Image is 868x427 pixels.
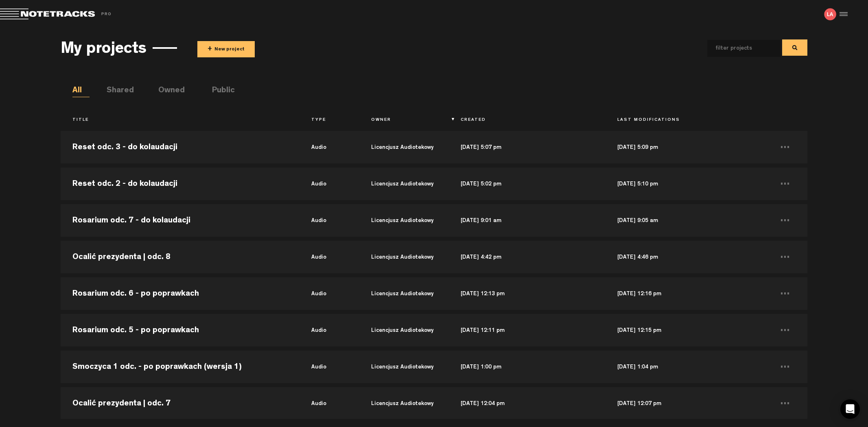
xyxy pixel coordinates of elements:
td: ... [763,239,807,275]
td: Rosarium odc. 5 - po poprawkach [61,312,300,349]
td: [DATE] 12:11 pm [449,312,606,349]
td: [DATE] 12:16 pm [606,275,762,312]
th: Created [449,113,606,127]
td: [DATE] 12:07 pm [606,385,762,422]
td: [DATE] 12:13 pm [449,275,606,312]
td: Rosarium odc. 7 - do kolaudacji [61,202,300,239]
td: [DATE] 5:07 pm [449,129,606,166]
td: Licencjusz Audiotekowy [359,202,449,239]
td: [DATE] 5:02 pm [449,166,606,202]
td: Rosarium odc. 6 - po poprawkach [61,275,300,312]
td: ... [763,385,807,422]
td: ... [763,312,807,349]
td: ... [763,166,807,202]
li: Public [212,85,229,97]
li: All [72,85,90,97]
td: Licencjusz Audiotekowy [359,239,449,275]
td: Licencjusz Audiotekowy [359,385,449,422]
li: Shared [107,85,124,97]
td: [DATE] 5:09 pm [606,129,762,166]
td: Ocalić prezydenta | odc. 7 [61,385,300,422]
h3: My projects [61,41,146,59]
td: [DATE] 9:01 am [449,202,606,239]
img: letters [824,8,836,20]
button: +New project [197,41,255,57]
td: audio [300,166,359,202]
td: [DATE] 12:15 pm [606,312,762,349]
td: audio [300,349,359,385]
td: audio [300,275,359,312]
td: ... [763,349,807,385]
td: Licencjusz Audiotekowy [359,166,449,202]
td: ... [763,129,807,166]
td: [DATE] 5:10 pm [606,166,762,202]
td: audio [300,129,359,166]
td: [DATE] 9:05 am [606,202,762,239]
td: Ocalić prezydenta | odc. 8 [61,239,300,275]
td: Licencjusz Audiotekowy [359,275,449,312]
td: Smoczyca 1 odc. - po poprawkach (wersja 1) [61,349,300,385]
td: Reset odc. 2 - do kolaudacji [61,166,300,202]
input: filter projects [707,40,767,57]
td: [DATE] 1:04 pm [606,349,762,385]
td: audio [300,202,359,239]
td: [DATE] 1:00 pm [449,349,606,385]
td: [DATE] 4:42 pm [449,239,606,275]
td: audio [300,312,359,349]
td: Licencjusz Audiotekowy [359,349,449,385]
li: Owned [158,85,175,97]
td: [DATE] 4:46 pm [606,239,762,275]
td: audio [300,239,359,275]
td: ... [763,202,807,239]
th: Owner [359,113,449,127]
th: Last Modifications [606,113,762,127]
td: Licencjusz Audiotekowy [359,312,449,349]
th: Type [300,113,359,127]
td: audio [300,385,359,422]
td: Licencjusz Audiotekowy [359,129,449,166]
td: Reset odc. 3 - do kolaudacji [61,129,300,166]
div: Open Intercom Messenger [840,399,860,419]
td: ... [763,275,807,312]
th: Title [61,113,300,127]
span: + [208,45,212,54]
td: [DATE] 12:04 pm [449,385,606,422]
